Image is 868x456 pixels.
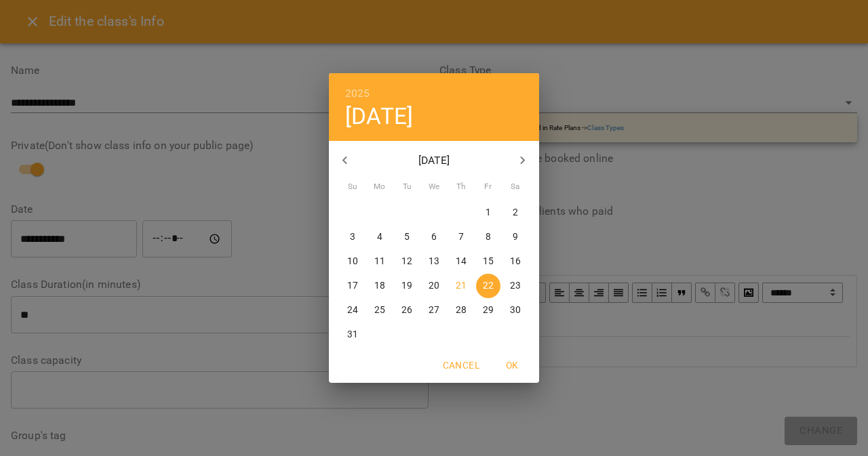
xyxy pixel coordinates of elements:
button: 17 [340,274,365,298]
p: [DATE] [361,152,507,169]
span: Sa [503,180,528,194]
button: 30 [503,298,528,323]
button: 2 [503,201,528,225]
button: 18 [368,274,392,298]
p: 21 [456,279,467,293]
button: 26 [395,298,419,323]
span: Cancel [443,357,479,373]
button: 5 [395,225,419,249]
p: 4 [377,230,382,244]
p: 1 [486,206,491,220]
p: 7 [458,230,464,244]
button: Cancel [437,353,485,377]
p: 17 [347,279,358,293]
p: 3 [350,230,355,244]
p: 11 [374,255,385,268]
button: [DATE] [345,102,413,130]
button: 2025 [345,84,370,103]
button: 8 [476,225,500,249]
p: 18 [374,279,385,293]
p: 26 [401,304,412,317]
button: 23 [503,274,528,298]
button: 4 [368,225,392,249]
button: 10 [340,249,365,274]
p: 12 [401,255,412,268]
p: 13 [429,255,439,268]
span: OK [496,357,528,373]
button: 27 [422,298,446,323]
p: 20 [429,279,439,293]
span: We [422,180,446,194]
p: 27 [429,304,439,317]
button: 12 [395,249,419,274]
span: Mo [368,180,392,194]
p: 2 [513,206,518,220]
p: 30 [510,304,521,317]
button: 22 [476,274,500,298]
button: 25 [368,298,392,323]
button: 1 [476,201,500,225]
p: 10 [347,255,358,268]
button: 28 [449,298,473,323]
button: 14 [449,249,473,274]
button: 13 [422,249,446,274]
p: 31 [347,328,358,341]
p: 24 [347,304,358,317]
span: Su [340,180,365,194]
p: 19 [401,279,412,293]
p: 28 [456,304,467,317]
button: 21 [449,274,473,298]
button: 29 [476,298,500,323]
button: 11 [368,249,392,274]
p: 8 [486,230,491,244]
button: 6 [422,225,446,249]
button: 31 [340,323,365,347]
p: 6 [431,230,437,244]
p: 22 [483,279,494,293]
p: 15 [483,255,494,268]
button: 19 [395,274,419,298]
button: OK [490,353,534,377]
p: 14 [456,255,467,268]
button: 9 [503,225,528,249]
button: 3 [340,225,365,249]
p: 16 [510,255,521,268]
span: Th [449,180,473,194]
p: 5 [404,230,410,244]
button: 24 [340,298,365,323]
button: 7 [449,225,473,249]
button: 15 [476,249,500,274]
button: 16 [503,249,528,274]
button: 20 [422,274,446,298]
p: 25 [374,304,385,317]
p: 23 [510,279,521,293]
span: Fr [476,180,500,194]
p: 9 [513,230,518,244]
p: 29 [483,304,494,317]
span: Tu [395,180,419,194]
